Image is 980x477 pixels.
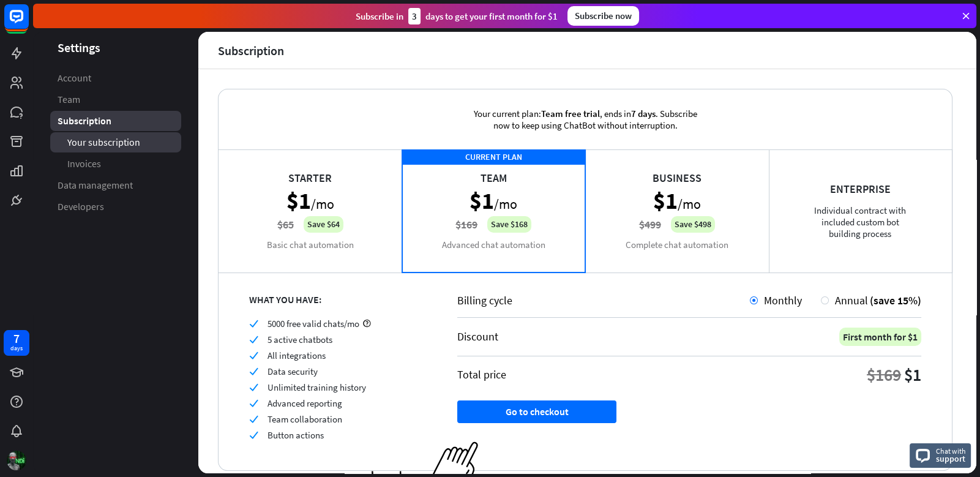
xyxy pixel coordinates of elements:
[541,108,600,119] span: Team free trial
[58,72,91,85] span: Account
[408,8,421,24] div: 3
[249,399,258,408] i: check
[267,334,332,345] span: 5 active chatbots
[454,89,717,149] div: Your current plan: , ends in . Subscribe now to keep using ChatBot without interruption.
[457,329,498,344] div: Discount
[839,328,921,346] div: First month for $1
[10,344,23,353] div: days
[249,367,258,376] i: check
[58,115,111,127] span: Subscription
[249,293,427,306] div: WHAT YOU HAVE:
[67,157,101,170] span: Invoices
[50,132,181,152] a: Your subscription
[249,383,258,392] i: check
[267,429,324,441] span: Button actions
[267,413,342,425] span: Team collaboration
[267,350,326,361] span: All integrations
[267,366,318,377] span: Data security
[567,6,639,26] div: Subscribe now
[58,179,133,192] span: Data management
[936,453,966,464] span: support
[904,364,921,386] div: $1
[249,335,258,344] i: check
[50,197,181,217] a: Developers
[50,68,181,88] a: Account
[936,445,966,457] span: Chat with
[58,93,80,106] span: Team
[457,400,616,423] button: Go to checkout
[50,154,181,174] a: Invoices
[50,89,181,110] a: Team
[249,351,258,360] i: check
[4,330,29,356] a: 7 days
[631,108,656,119] span: 7 days
[33,39,198,56] header: Settings
[457,367,506,381] div: Total price
[58,200,104,213] span: Developers
[249,430,258,440] i: check
[356,8,558,24] div: Subscribe in days to get your first month for $1
[50,175,181,195] a: Data management
[249,415,258,424] i: check
[267,381,366,393] span: Unlimited training history
[10,5,47,42] button: Open LiveChat chat widget
[13,333,20,344] div: 7
[764,293,802,307] span: Monthly
[835,293,868,307] span: Annual
[457,293,750,307] div: Billing cycle
[249,319,258,328] i: check
[867,364,901,386] div: $169
[67,136,140,149] span: Your subscription
[267,397,342,409] span: Advanced reporting
[870,293,921,307] span: (save 15%)
[218,43,284,58] div: Subscription
[267,318,359,329] span: 5000 free valid chats/mo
